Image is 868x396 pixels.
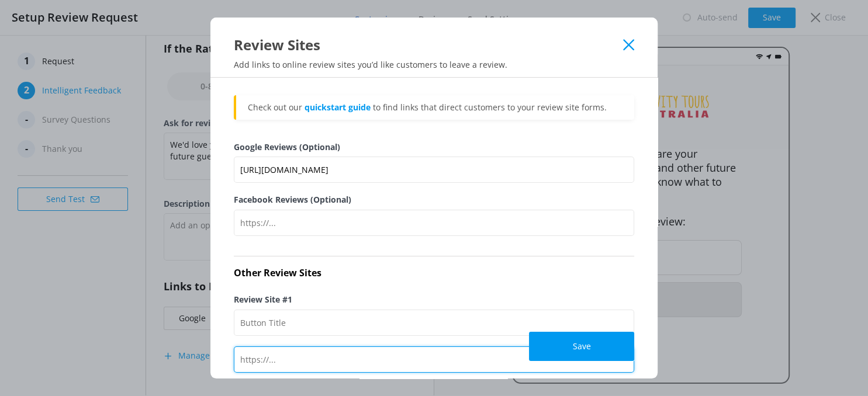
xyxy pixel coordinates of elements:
[210,59,658,70] p: Add links to online review sites you’d like customers to leave a review.
[234,35,623,54] div: Review Sites
[234,266,634,281] h4: Other Review Sites
[234,193,634,206] label: Facebook Reviews (Optional)
[248,101,623,114] p: Check out our to find links that direct customers to your review site forms.
[234,141,634,154] label: Google Reviews (Optional)
[305,102,371,113] a: quickstart guide
[234,157,634,183] input: https://...
[234,293,634,306] label: Review Site #1
[234,210,634,236] input: https://...
[234,310,634,336] input: Button Title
